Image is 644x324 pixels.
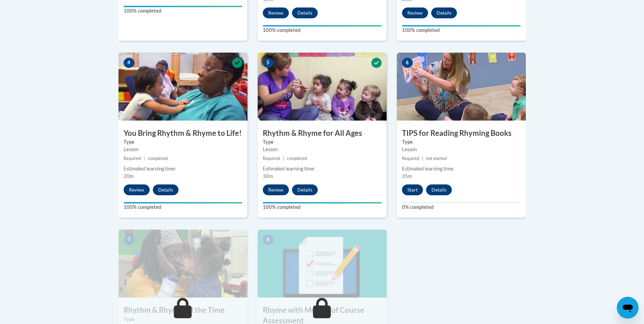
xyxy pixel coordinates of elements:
[118,230,247,298] img: Course Image
[263,7,289,18] button: Review
[402,138,521,146] label: Type
[292,184,318,195] button: Details
[124,235,134,245] span: 7
[118,53,247,121] img: Course Image
[124,146,242,153] div: Lesson
[263,26,382,34] label: 100% completed
[124,165,242,173] div: Estimated learning time:
[402,184,423,195] button: Start
[124,58,134,68] span: 4
[402,7,428,18] button: Review
[617,297,639,319] iframe: Button to launch messaging window
[402,165,521,173] div: Estimated learning time:
[258,53,387,121] img: Course Image
[124,184,150,195] button: Review
[402,156,419,161] span: Required
[263,203,382,211] label: 100% completed
[263,58,274,68] span: 5
[263,184,289,195] button: Review
[402,173,412,179] span: 35m
[258,128,387,139] h3: Rhythm & Rhyme for All Ages
[402,25,521,26] div: Your progress
[124,203,242,211] label: 100% completed
[263,173,273,179] span: 30m
[144,156,145,161] span: |
[258,230,387,298] img: Course Image
[292,7,318,18] button: Details
[124,138,242,146] label: Type
[402,58,413,68] span: 6
[402,26,521,34] label: 100% completed
[426,156,447,161] span: not started
[397,128,526,139] h3: TIPS for Reading Rhyming Books
[426,184,452,195] button: Details
[263,202,382,203] div: Your progress
[118,305,247,316] h3: Rhythm & Rhyme All the Time
[263,25,382,26] div: Your progress
[402,203,521,211] label: 0% completed
[263,165,382,173] div: Estimated learning time:
[283,156,284,161] span: |
[263,235,274,245] span: 8
[118,128,247,139] h3: You Bring Rhythm & Rhyme to Life!
[263,138,382,146] label: Type
[124,7,242,15] label: 100% completed
[124,6,242,7] div: Your progress
[124,173,134,179] span: 20m
[287,156,307,161] span: completed
[124,316,242,323] label: Type
[422,156,423,161] span: |
[402,146,521,153] div: Lesson
[397,53,526,121] img: Course Image
[124,156,141,161] span: Required
[124,202,242,203] div: Your progress
[148,156,168,161] span: completed
[153,184,179,195] button: Details
[263,146,382,153] div: Lesson
[431,7,457,18] button: Details
[263,156,280,161] span: Required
